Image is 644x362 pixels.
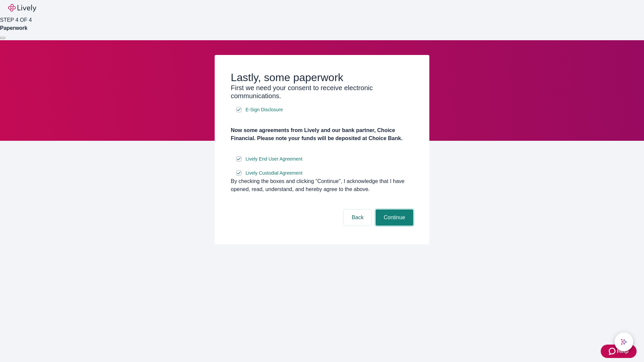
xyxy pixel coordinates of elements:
[614,333,633,351] button: chat
[231,126,413,142] h4: Now some agreements from Lively and our bank partner, Choice Financial. Please note your funds wi...
[231,84,413,100] h3: First we need your consent to receive electronic communications.
[601,345,637,358] button: Zendesk support iconHelp
[617,347,629,355] span: Help
[8,4,36,12] img: Lively
[246,170,303,177] span: Lively Custodial Agreement
[231,71,413,84] h2: Lastly, some paperwork
[376,209,413,226] button: Continue
[244,155,304,163] a: e-sign disclosure document
[621,339,627,345] svg: Lively AI Assistant
[246,156,303,163] span: Lively End User Agreement
[244,106,284,114] a: e-sign disclosure document
[343,209,372,226] button: Back
[246,106,283,113] span: E-Sign Disclosure
[609,347,617,355] svg: Zendesk support icon
[244,169,304,177] a: e-sign disclosure document
[231,177,413,193] div: By checking the boxes and clicking “Continue", I acknowledge that I have opened, read, understand...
